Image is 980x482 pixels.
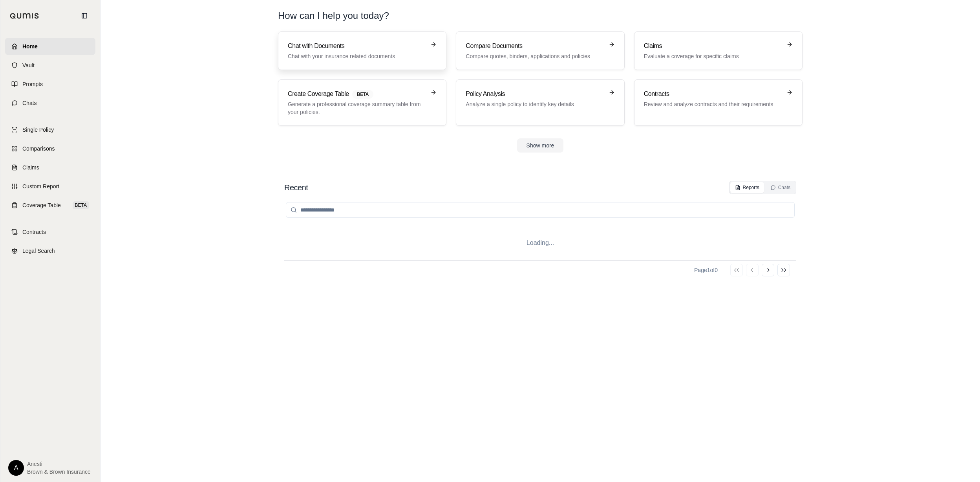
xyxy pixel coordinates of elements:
a: Create Coverage TableBETAGenerate a professional coverage summary table from your policies. [278,79,446,126]
a: Legal Search [5,242,95,259]
a: Policy AnalysisAnalyze a single policy to identify key details [456,79,624,126]
h3: Claims [644,41,782,51]
a: Prompts [5,75,95,93]
div: Reports [735,184,759,191]
a: Contracts [5,223,95,241]
button: Show more [517,138,564,153]
a: Chat with DocumentsChat with your insurance related documents [278,31,446,70]
p: Evaluate a coverage for specific claims [644,52,782,60]
h3: Policy Analysis [466,89,603,99]
a: Custom Report [5,178,95,195]
span: Coverage Table [22,201,61,209]
span: Custom Report [22,182,59,190]
span: Anesti [27,460,91,468]
div: Chats [770,184,790,191]
h3: Create Coverage Table [288,89,426,99]
p: Review and analyze contracts and their requirements [644,100,782,108]
h2: Recent [284,182,308,193]
h3: Chat with Documents [288,41,426,51]
span: Contracts [22,228,46,236]
span: Claims [22,164,39,171]
span: Vault [22,61,35,69]
a: Home [5,38,95,55]
button: Reports [730,182,764,193]
div: A [8,460,24,476]
span: Prompts [22,80,43,88]
a: Claims [5,159,95,176]
button: Collapse sidebar [78,9,91,22]
span: Comparisons [22,145,55,153]
span: Brown & Brown Insurance [27,468,91,476]
span: Legal Search [22,247,55,255]
span: Single Policy [22,126,54,134]
p: Chat with your insurance related documents [288,52,426,60]
h1: How can I help you today? [278,9,803,22]
img: Qumis Logo [10,13,39,19]
a: Coverage TableBETA [5,197,95,214]
a: Chats [5,94,95,112]
p: Compare quotes, binders, applications and policies [466,52,603,60]
a: ContractsReview and analyze contracts and their requirements [634,79,803,126]
span: Home [22,42,38,50]
a: Vault [5,57,95,74]
a: ClaimsEvaluate a coverage for specific claims [634,31,803,70]
div: Page 1 of 0 [694,266,718,274]
p: Generate a professional coverage summary table from your policies. [288,100,426,116]
span: Chats [22,99,37,107]
p: Analyze a single policy to identify key details [466,100,603,108]
a: Comparisons [5,140,95,157]
button: Chats [766,182,795,193]
a: Compare DocumentsCompare quotes, binders, applications and policies [456,31,624,70]
span: BETA [352,90,373,99]
a: Single Policy [5,121,95,138]
span: BETA [73,201,89,209]
div: Loading... [284,226,796,260]
h3: Compare Documents [466,41,603,51]
h3: Contracts [644,89,782,99]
